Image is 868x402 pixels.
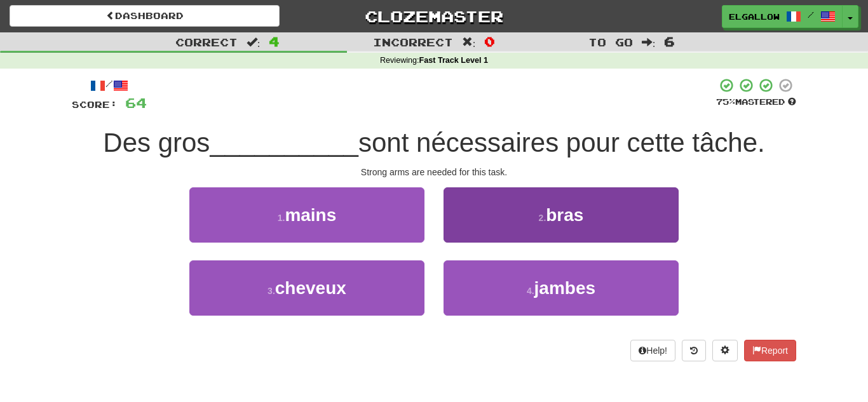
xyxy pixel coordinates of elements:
[247,37,261,48] span: :
[10,5,280,27] a: Dashboard
[546,205,583,225] span: bras
[278,213,285,223] small: 1 .
[682,340,706,361] button: Round history (alt+y)
[125,95,147,111] span: 64
[539,213,546,223] small: 2 .
[269,34,280,49] span: 4
[484,34,495,49] span: 0
[729,11,780,22] span: elgallow
[103,128,210,157] span: Des gros
[299,5,569,27] a: Clozemaster
[722,5,843,28] a: elgallow /
[716,97,796,108] div: Mastered
[72,166,796,178] div: Strong arms are needed for this task.
[716,97,735,107] span: 75 %
[358,128,765,157] span: sont nécessaires pour cette tâche.
[744,340,796,361] button: Report
[588,36,633,48] span: To go
[444,187,679,243] button: 2.bras
[175,36,238,48] span: Correct
[462,37,476,48] span: :
[268,286,275,296] small: 3 .
[72,99,118,110] span: Score:
[444,260,679,316] button: 4.jambes
[373,36,453,48] span: Incorrect
[534,278,596,298] span: jambes
[642,37,656,48] span: :
[527,286,534,296] small: 4 .
[630,340,675,361] button: Help!
[808,10,814,19] span: /
[210,128,358,157] span: __________
[189,187,424,243] button: 1.mains
[419,56,489,65] strong: Fast Track Level 1
[189,260,424,316] button: 3.cheveux
[285,205,336,225] span: mains
[664,34,675,49] span: 6
[275,278,346,298] span: cheveux
[72,77,147,93] div: /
